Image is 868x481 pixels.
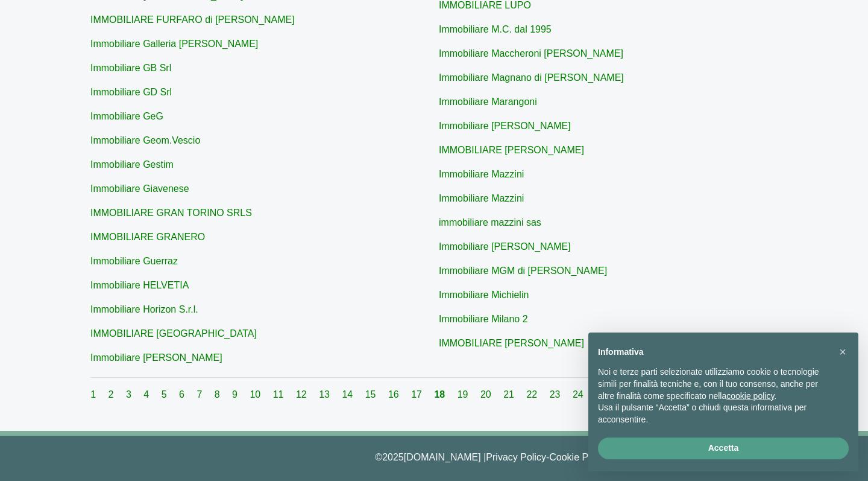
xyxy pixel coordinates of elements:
[365,389,379,400] a: 15
[342,389,355,400] a: 14
[162,389,169,400] a: 5
[598,347,829,357] h2: Informativa
[434,389,447,400] a: 18
[550,389,563,400] a: 23
[458,389,471,400] a: 19
[486,452,546,462] a: Privacy Policy
[90,14,295,25] a: IMMOBILIARE FURFARO di [PERSON_NAME]
[90,256,178,266] a: Immobiliare Guerraz
[439,145,584,155] a: IMMOBILIARE [PERSON_NAME]
[90,208,252,218] a: IMMOBILIARE GRAN TORINO SRLS
[90,135,200,145] a: Immobiliare Geom.Vescio
[90,352,222,363] a: Immobiliare [PERSON_NAME]
[598,402,829,425] p: Usa il pulsante “Accetta” o chiudi questa informativa per acconsentire.
[439,338,584,348] a: IMMOBILIARE [PERSON_NAME]
[439,193,524,203] a: Immobiliare Mazzini
[108,389,116,400] a: 2
[388,389,401,400] a: 16
[439,290,529,300] a: Immobiliare Michielin
[439,314,528,324] a: Immobiliare Milano 2
[833,342,852,362] button: Chiudi questa informativa
[439,48,623,59] a: Immobiliare Maccheroni [PERSON_NAME]
[197,389,204,400] a: 7
[90,280,189,290] a: Immobiliare HELVETIA
[439,121,571,131] a: Immobiliare [PERSON_NAME]
[179,389,187,400] a: 6
[439,266,607,276] a: Immobiliare MGM di [PERSON_NAME]
[90,328,257,339] a: IMMOBILIARE [GEOGRAPHIC_DATA]
[232,389,240,400] a: 9
[90,63,171,73] a: Immobiliare GB Srl
[526,389,539,400] a: 22
[296,389,309,400] a: 12
[598,366,829,402] p: Noi e terze parti selezionate utilizziamo cookie o tecnologie simili per finalità tecniche e, con...
[319,389,332,400] a: 13
[90,389,98,400] a: 1
[90,304,198,314] a: Immobiliare Horizon S.r.l.
[439,97,537,107] a: Immobiliare Marangoni
[411,389,424,400] a: 17
[439,217,541,228] a: immobiliare mazzini sas
[439,24,552,34] a: Immobiliare M.C. dal 1995
[439,169,524,179] a: Immobiliare Mazzini
[126,389,134,400] a: 3
[90,39,258,49] a: Immobiliare Galleria [PERSON_NAME]
[598,438,849,459] button: Accetta
[503,389,517,400] a: 21
[839,345,846,358] span: ×
[90,183,189,194] a: Immobiliare Giavenese
[143,389,151,400] a: 4
[90,159,174,170] a: Immobiliare Gestim
[549,452,608,462] a: Cookie Policy
[215,389,222,400] a: 8
[90,111,163,121] a: Immobiliare GeG
[726,391,774,401] a: cookie policy - il link si apre in una nuova scheda
[273,389,286,400] a: 11
[480,389,494,400] a: 20
[439,241,571,252] a: Immobiliare [PERSON_NAME]
[99,450,769,465] p: © 2025 [DOMAIN_NAME] | - - |
[573,389,586,400] a: 24
[90,232,205,242] a: IMMOBILIARE GRANERO
[90,87,172,97] a: Immobiliare GD Srl
[250,389,263,400] a: 10
[439,72,624,83] a: Immobiliare Magnano di [PERSON_NAME]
